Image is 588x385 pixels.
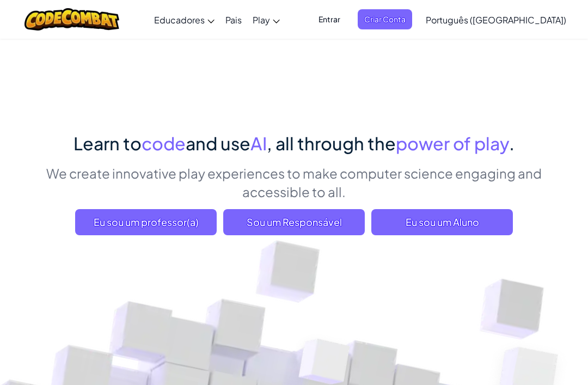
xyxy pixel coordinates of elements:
img: CodeCombat logo [24,8,120,30]
span: power of play [396,132,509,154]
a: Pais [220,5,247,34]
a: Português ([GEOGRAPHIC_DATA]) [420,5,572,34]
span: , all through the [267,132,396,154]
button: Entrar [312,9,347,29]
span: . [509,132,514,154]
span: code [142,132,186,154]
a: Educadores [149,5,220,34]
p: We create innovative play experiences to make computer science engaging and accessible to all. [38,164,550,201]
button: Criar Conta [358,9,412,29]
span: and use [186,132,250,154]
span: Português ([GEOGRAPHIC_DATA]) [426,14,566,26]
button: Eu sou um Aluno [371,209,513,235]
a: Play [247,5,285,34]
span: Play [253,14,270,26]
a: Eu sou um professor(a) [75,209,217,235]
span: AI [250,132,267,154]
a: Sou um Responsável [223,209,365,235]
span: Learn to [73,132,142,154]
span: Educadores [154,14,205,26]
